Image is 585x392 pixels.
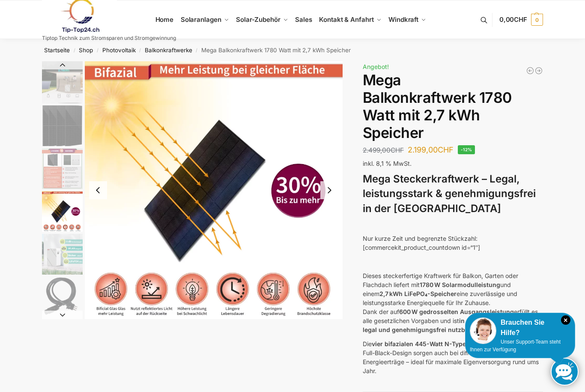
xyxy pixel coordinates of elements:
span: CHF [438,145,454,154]
i: Schließen [561,315,570,325]
img: 4 mal bificiale Solarmodule [42,105,83,146]
li: 7 / 9 [40,318,83,361]
a: Sales [292,0,316,39]
bdi: 2.499,00 [363,146,404,154]
bdi: 2.199,00 [408,145,454,154]
p: Die im eleganten Full-Black-Design sorgen auch bei diffusem Licht für hohe Energieerträge – ideal... [363,339,543,375]
img: Bificial 30 % mehr Leistung [85,61,343,319]
span: Solaranlagen [181,15,221,24]
span: Solar-Zubehör [236,15,281,24]
span: / [70,47,79,54]
a: Startseite [44,47,70,54]
p: Nur kurze Zeit und begrenzte Stückzahl: [commercekit_product_countdown id=“1″] [363,234,543,252]
li: 4 / 9 [85,61,343,319]
a: 0,00CHF 0 [499,7,543,33]
img: Anschlusskabel-3meter [42,277,83,317]
a: Photovoltaik [102,47,136,54]
span: Angebot! [363,63,389,70]
strong: 1780 W Solarmodulleistung [420,281,500,288]
button: Previous slide [42,61,83,69]
span: 0 [531,14,543,26]
button: Next slide [42,311,83,319]
img: Customer service [470,317,496,344]
span: Unser Support-Team steht Ihnen zur Verfügung [470,339,561,353]
li: 2 / 9 [40,104,83,147]
a: Balkonkraftwerk 600/810 Watt Fullblack [526,66,534,75]
span: / [93,47,102,54]
a: Balkonkraftwerke [145,47,192,54]
span: Sales [295,15,312,24]
img: Balkonkraftwerk mit grossem Speicher [42,61,83,103]
strong: vier bifazialen 445-Watt N-Type Solarmodule [372,340,505,347]
div: Brauchen Sie Hilfe? [470,317,570,338]
button: Next slide [320,181,338,199]
img: Bificial im Vergleich zu billig Modulen [42,148,83,189]
span: Kontakt & Anfahrt [319,15,373,24]
span: -12% [458,145,475,154]
button: Previous slide [89,181,107,199]
li: 1 / 9 [40,61,83,104]
li: 4 / 9 [40,190,83,233]
span: CHF [514,15,527,24]
strong: 600 W gedrosselten Ausgangsleistung [399,308,514,315]
strong: 2,7 kWh LiFePO₄-Speicher [379,290,457,297]
span: 0,00 [499,15,527,24]
span: Windkraft [388,15,418,24]
a: Solaranlagen [177,0,232,39]
p: Dieses steckerfertige Kraftwerk für Balkon, Garten oder Flachdach liefert mit und einem eine zuve... [363,271,543,334]
li: 3 / 9 [40,147,83,190]
p: Tiptop Technik zum Stromsparen und Stromgewinnung [42,36,176,41]
a: Solar-Zubehör [233,0,292,39]
img: Bificial 30 % mehr Leistung [42,191,83,232]
a: Shop [79,47,93,54]
span: / [192,47,201,54]
li: 5 / 9 [40,233,83,275]
nav: Breadcrumb [27,39,558,61]
a: Kontakt & Anfahrt [316,0,385,39]
span: inkl. 8,1 % MwSt. [363,160,412,167]
a: 890/600 Watt Solarkraftwerk + 2,7 KW Batteriespeicher Genehmigungsfrei [534,66,543,75]
li: 6 / 9 [40,275,83,318]
strong: Mega Steckerkraftwerk – Legal, leistungsstark & genehmigungsfrei in der [GEOGRAPHIC_DATA] [363,173,536,215]
a: Windkraft [385,0,430,39]
h1: Mega Balkonkraftwerk 1780 Watt mit 2,7 kWh Speicher [363,72,543,141]
img: Leise und Wartungsfrei [42,234,83,275]
span: CHF [391,146,404,154]
span: / [136,47,145,54]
